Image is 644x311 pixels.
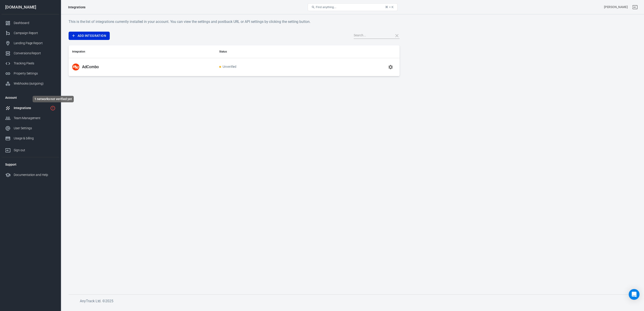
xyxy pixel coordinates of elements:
div: Team Management [14,116,56,120]
a: Campaign Report [2,28,59,38]
a: Conversions Report [2,48,59,58]
img: AdCombo [72,64,79,71]
div: Account id: 8mMXLX3l [604,5,628,9]
input: Search... [354,33,390,39]
div: Sign out [14,148,56,153]
div: Property Settings [14,71,56,76]
div: Campaign Report [14,31,56,35]
a: Property Settings [2,68,59,79]
a: Sign out [2,143,59,155]
a: Landing Page Report [2,38,59,48]
li: Support [2,159,59,170]
a: Sign out [630,2,640,13]
h6: AnyTrack Ltd. © 2025 [80,298,417,304]
div: Documentation and Help [14,173,56,177]
a: Team Management [2,113,59,123]
a: User Settings [2,123,59,133]
div: ⌘ + K [385,5,394,9]
div: [DOMAIN_NAME] [2,5,59,9]
div: Integrations [14,106,48,110]
a: Usage & billing [2,133,59,143]
div: Tracking Pixels [14,61,56,66]
div: Open Intercom Messenger [629,289,640,300]
div: 1 networks not verified yet [33,96,74,102]
div: Usage & billing [14,136,56,141]
li: Account [2,92,59,103]
a: Dashboard [2,18,59,28]
a: Tracking Pixels [2,58,59,68]
div: Conversions Report [14,51,56,56]
a: Integrations [2,103,59,113]
div: Integrations [68,5,85,9]
svg: 1 networks not verified yet [50,105,56,111]
th: Integration [69,45,216,58]
h6: This is the list of integrations currently installed in your account. You can view the settings a... [69,19,400,24]
th: Status [216,45,322,58]
a: Add Integration [69,32,110,40]
div: Landing Page Report [14,41,56,46]
a: Webhooks (outgoing) [2,79,59,89]
button: Find anything...⌘ + K [308,3,398,11]
span: Find anything... [316,5,336,9]
div: Dashboard [14,21,56,25]
span: Unverified [219,65,237,69]
div: Webhooks (outgoing) [14,81,56,86]
div: User Settings [14,126,56,131]
p: AdCombo [82,65,99,69]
